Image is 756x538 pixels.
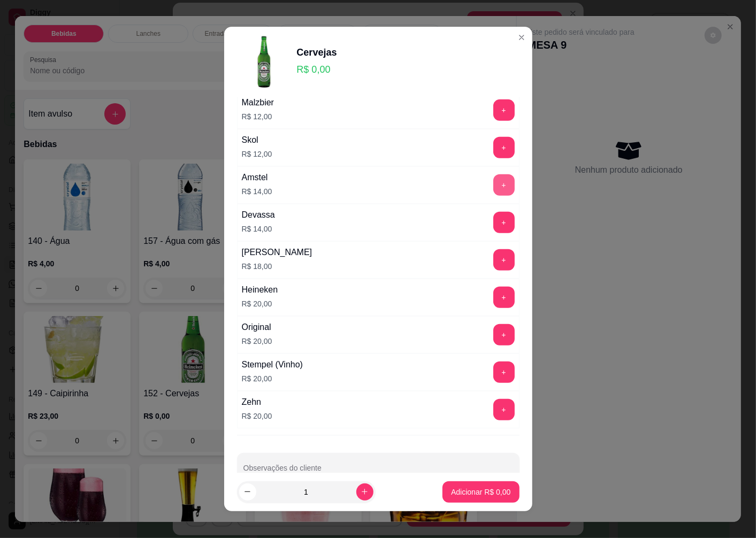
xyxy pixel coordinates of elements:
div: Zehn [242,396,272,409]
button: increase-product-quantity [356,483,373,501]
div: Stempel (Vinho) [242,358,303,371]
img: product-image [237,35,291,89]
div: Devassa [242,209,275,221]
p: R$ 0,00 [297,62,337,77]
button: add [493,362,515,383]
button: Adicionar R$ 0,00 [442,481,519,503]
p: R$ 20,00 [242,373,303,384]
p: Adicionar R$ 0,00 [451,487,510,497]
div: Amstel [242,171,272,184]
button: add [493,287,515,308]
button: add [493,174,515,196]
div: Original [242,321,272,334]
p: R$ 12,00 [242,111,274,122]
p: R$ 12,00 [242,149,272,159]
p: R$ 14,00 [242,186,272,197]
p: R$ 18,00 [242,261,312,272]
button: add [493,212,515,233]
input: Observações do cliente [243,467,513,478]
button: Close [513,29,530,46]
p: R$ 20,00 [242,411,272,421]
div: [PERSON_NAME] [242,246,312,259]
button: add [493,249,515,271]
div: Malzbier [242,96,274,109]
button: add [493,99,515,121]
button: add [493,324,515,345]
div: Heineken [242,283,278,296]
p: R$ 14,00 [242,224,275,234]
p: R$ 20,00 [242,298,278,309]
button: decrease-product-quantity [239,483,256,501]
div: Skol [242,134,272,147]
button: add [493,137,515,158]
button: add [493,399,515,420]
div: Cervejas [297,45,337,60]
p: R$ 20,00 [242,336,272,347]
